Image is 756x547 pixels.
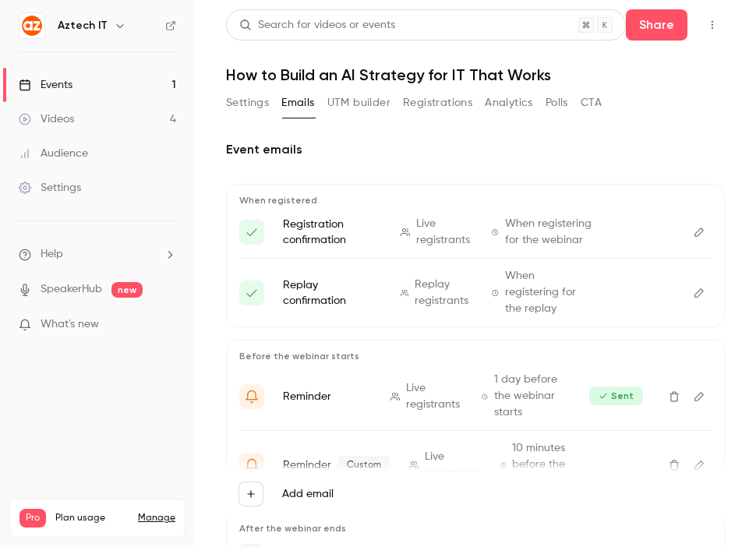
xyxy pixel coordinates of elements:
[239,194,712,206] p: When registered
[239,522,712,535] p: After the webinar ends
[505,216,592,249] span: When registering for the webinar
[283,389,372,404] p: Reminder
[283,217,382,248] p: Registration confirmation
[403,90,472,115] button: Registrations
[19,111,74,127] div: Videos
[283,456,390,475] p: Reminder
[58,18,108,34] h6: Aztech IT
[41,281,102,298] a: SpeakerHub
[239,372,712,421] li: Get Ready for '{{ event_name }}' tomorrow!
[327,90,390,115] button: UTM builder
[226,90,269,115] button: Settings
[687,384,712,409] button: Edit
[415,277,473,309] span: Replay registrants
[281,90,314,115] button: Emails
[687,220,712,245] button: Edit
[626,9,687,41] button: Share
[41,316,99,333] span: What's new
[416,216,473,249] span: Live registrants
[19,509,46,528] span: Pro
[425,449,482,482] span: Live registrants
[687,453,712,478] button: Edit
[41,246,63,263] span: Help
[494,372,571,421] span: 1 day before the webinar starts
[239,268,712,317] li: Here's your access link to {{ event_name }}!
[485,90,533,115] button: Analytics
[283,277,382,309] p: Replay confirmation
[546,90,568,115] button: Polls
[239,440,712,489] li: {{ event_name }} is about to go live
[662,453,687,478] button: Delete
[505,268,592,317] span: When registering for the replay
[226,65,725,84] h1: How to Build an AI Strategy for IT That Works
[19,77,72,93] div: Events
[337,456,390,475] span: Custom
[406,380,463,413] span: Live registrants
[239,17,395,34] div: Search for videos or events
[19,246,176,263] li: help-dropdown-opener
[581,90,602,115] button: CTA
[55,512,129,524] span: Plan usage
[512,440,593,489] span: 10 minutes before the webinar starts
[239,216,712,249] li: Here's your access link to {{ event_name }}!
[19,13,44,38] img: Aztech IT
[239,350,712,362] p: Before the webinar starts
[662,384,687,409] button: Delete
[589,386,643,405] span: Sent
[19,146,88,161] div: Audience
[111,282,143,298] span: new
[138,512,175,524] a: Manage
[226,140,725,159] h2: Event emails
[282,486,334,502] label: Add email
[19,180,81,196] div: Settings
[687,281,712,305] button: Edit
